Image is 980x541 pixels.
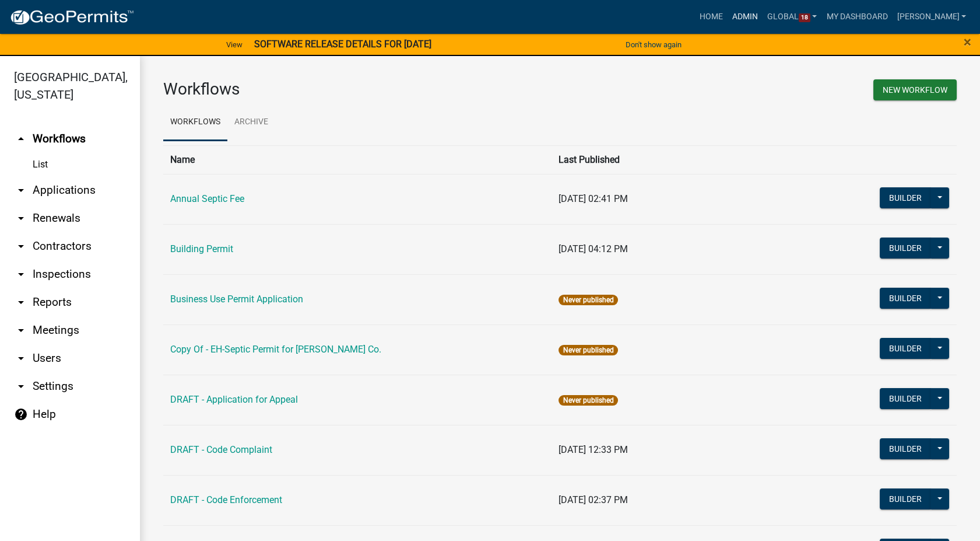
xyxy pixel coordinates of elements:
[170,294,303,305] a: Business Use Permit Application
[14,132,28,146] i: arrow_drop_up
[728,6,763,28] a: Admin
[892,6,971,28] a: [PERSON_NAME]
[14,323,28,337] i: arrow_drop_down
[163,145,552,174] th: Name
[170,193,244,204] a: Annual Septic Fee
[170,494,282,505] a: DRAFT - Code Enforcement
[254,39,431,50] strong: SOFTWARE RELEASE DETAILS FOR [DATE]
[559,494,628,505] span: [DATE] 02:37 PM
[170,444,272,455] a: DRAFT - Code Complaint
[227,104,275,141] a: Archive
[873,79,957,100] button: New Workflow
[14,379,28,393] i: arrow_drop_down
[170,243,233,254] a: Building Permit
[14,407,28,421] i: help
[880,238,931,259] button: Builder
[559,395,617,406] span: Never published
[964,35,971,49] button: Close
[695,6,728,28] a: Home
[14,351,28,365] i: arrow_drop_down
[559,444,628,455] span: [DATE] 12:33 PM
[880,338,931,359] button: Builder
[559,295,617,305] span: Never published
[14,267,28,281] i: arrow_drop_down
[621,35,686,54] button: Don't show again
[163,79,552,99] h3: Workflows
[763,6,822,28] a: Global18
[880,288,931,309] button: Builder
[880,388,931,409] button: Builder
[559,243,628,254] span: [DATE] 04:12 PM
[14,239,28,253] i: arrow_drop_down
[799,13,810,23] span: 18
[14,295,28,309] i: arrow_drop_down
[821,6,892,28] a: My Dashboard
[880,488,931,509] button: Builder
[14,183,28,197] i: arrow_drop_down
[559,193,628,204] span: [DATE] 02:41 PM
[880,187,931,208] button: Builder
[552,145,810,174] th: Last Published
[14,211,28,225] i: arrow_drop_down
[170,344,381,355] a: Copy Of - EH-Septic Permit for [PERSON_NAME] Co.
[222,35,247,54] a: View
[559,345,617,355] span: Never published
[880,438,931,459] button: Builder
[170,394,298,405] a: DRAFT - Application for Appeal
[964,34,971,50] span: ×
[163,104,227,141] a: Workflows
